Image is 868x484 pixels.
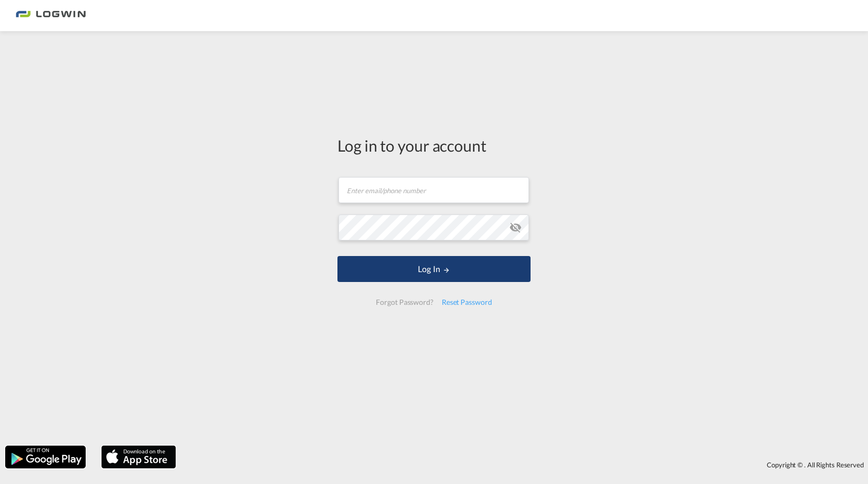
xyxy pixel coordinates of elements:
[16,4,86,28] img: 2761ae10d95411efa20a1f5e0282d2d7.png
[181,456,868,474] div: Copyright © . All Rights Reserved
[100,445,177,469] img: apple.png
[4,445,87,469] img: google.png
[337,256,531,282] button: LOGIN
[509,221,522,234] md-icon: icon-eye-off
[338,177,529,203] input: Enter email/phone number
[372,293,437,312] div: Forgot Password?
[337,135,531,156] div: Log in to your account
[438,293,496,312] div: Reset Password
